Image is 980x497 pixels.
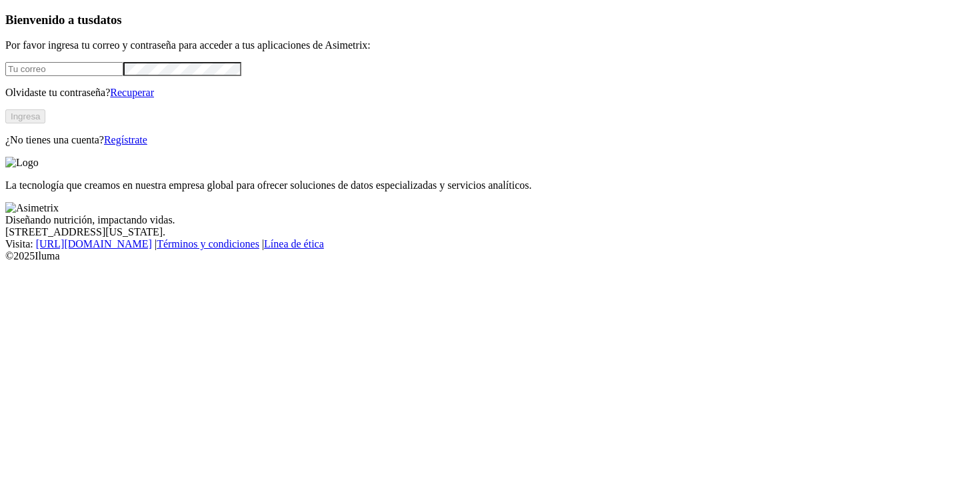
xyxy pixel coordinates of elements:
[5,157,39,169] img: Logo
[36,238,152,250] a: [URL][DOMAIN_NAME]
[5,179,975,191] p: La tecnología que creamos en nuestra empresa global para ofrecer soluciones de datos especializad...
[5,238,975,250] div: Visita : | |
[5,109,45,123] button: Ingresa
[5,134,975,146] p: ¿No tienes una cuenta?
[5,39,975,51] p: Por favor ingresa tu correo y contraseña para acceder a tus aplicaciones de Asimetrix:
[264,238,324,250] a: Línea de ética
[93,13,122,27] span: datos
[5,226,975,238] div: [STREET_ADDRESS][US_STATE].
[110,87,154,98] a: Recuperar
[5,250,975,262] div: © 2025 Iluma
[5,214,975,226] div: Diseñando nutrición, impactando vidas.
[5,87,975,99] p: Olvidaste tu contraseña?
[104,134,147,145] a: Regístrate
[5,202,59,214] img: Asimetrix
[157,238,259,250] a: Términos y condiciones
[5,13,975,27] h3: Bienvenido a tus
[5,62,123,76] input: Tu correo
